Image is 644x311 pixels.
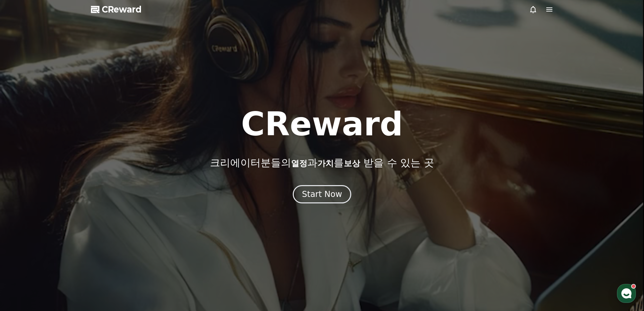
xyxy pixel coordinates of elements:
[302,189,342,200] div: Start Now
[241,108,403,140] h1: CReward
[210,157,434,169] p: 크리에이터분들의 과 를 받을 수 있는 곳
[317,159,334,168] span: 가치
[291,159,307,168] span: 열정
[293,192,351,198] a: Start Now
[344,159,360,168] span: 보상
[293,185,351,203] button: Start Now
[102,4,142,15] span: CReward
[91,4,142,15] a: CReward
